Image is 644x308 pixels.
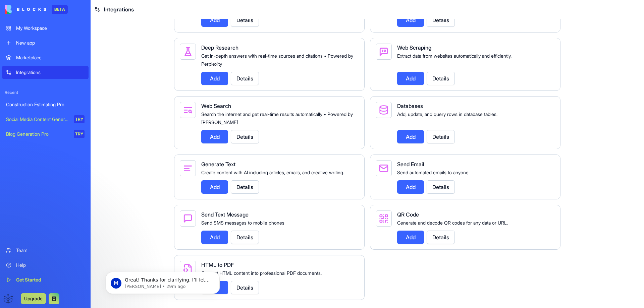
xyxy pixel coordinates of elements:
button: Details [231,130,259,143]
div: Social Media Content Generator [6,116,69,123]
img: logo [5,5,46,14]
span: Generate Text [201,161,235,168]
button: Add [397,72,424,85]
button: Add [201,72,228,85]
span: Send Email [397,161,424,168]
span: Deep Research [201,44,238,51]
span: Get in-depth answers with real-time sources and citations • Powered by Perplexity [201,53,353,67]
a: BETA [5,5,68,14]
span: Create content with AI including articles, emails, and creative writing. [201,170,344,175]
div: TRY [74,130,85,138]
a: Marketplace [2,51,89,64]
div: New app [16,40,85,46]
div: My Workspace [16,25,85,32]
a: Help [2,258,89,272]
span: Generate and decode QR codes for any data or URL. [397,220,508,226]
div: Integrations [16,69,85,76]
button: Details [231,231,259,244]
button: Details [231,13,259,27]
button: Details [231,281,259,294]
span: Search the internet and get real-time results automatically • Powered by [PERSON_NAME] [201,111,353,125]
span: Send automated emails to anyone [397,170,469,175]
span: Send SMS messages to mobile phones [201,220,284,226]
a: Blog Generation ProTRY [2,127,89,141]
button: Details [427,72,455,85]
a: Integrations [2,66,89,79]
span: Add, update, and query rows in database tables. [397,111,497,117]
button: Details [427,231,455,244]
button: Add [397,231,424,244]
button: Add [201,180,228,194]
button: Add [201,130,228,143]
span: Databases [397,103,423,109]
iframe: Intercom notifications message [96,258,230,305]
span: Web Scraping [397,44,431,51]
button: Details [231,72,259,85]
div: Marketplace [16,54,85,61]
button: Details [427,130,455,143]
a: My Workspace [2,21,89,35]
div: Construction Estimating Pro [6,101,85,108]
span: QR Code [397,211,419,218]
a: Upgrade [21,295,46,302]
span: Extract data from websites automatically and efficiently. [397,53,512,59]
span: Recent [2,90,89,95]
button: Add [201,231,228,244]
button: Details [427,180,455,194]
a: Get Started [2,273,89,287]
div: BETA [52,5,68,14]
button: Upgrade [21,293,46,304]
div: TRY [74,115,85,123]
div: Get Started [16,276,85,283]
button: Details [231,180,259,194]
button: Details [427,13,455,27]
a: Team [2,244,89,257]
div: Help [16,262,85,268]
button: Add [201,13,228,27]
span: Send Text Message [201,211,249,218]
a: New app [2,36,89,50]
button: Add [397,13,424,27]
span: Web Search [201,103,231,109]
span: Integrations [104,5,134,13]
a: Social Media Content GeneratorTRY [2,113,89,126]
div: Team [16,247,85,254]
img: ACg8ocJXc4biGNmL-6_84M9niqKohncbsBQNEji79DO8k46BE60Re2nP=s96-c [3,293,14,304]
button: Add [397,180,424,194]
div: Blog Generation Pro [6,131,69,137]
span: Convert HTML content into professional PDF documents. [201,270,322,276]
button: Add [397,130,424,143]
a: Construction Estimating Pro [2,98,89,111]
